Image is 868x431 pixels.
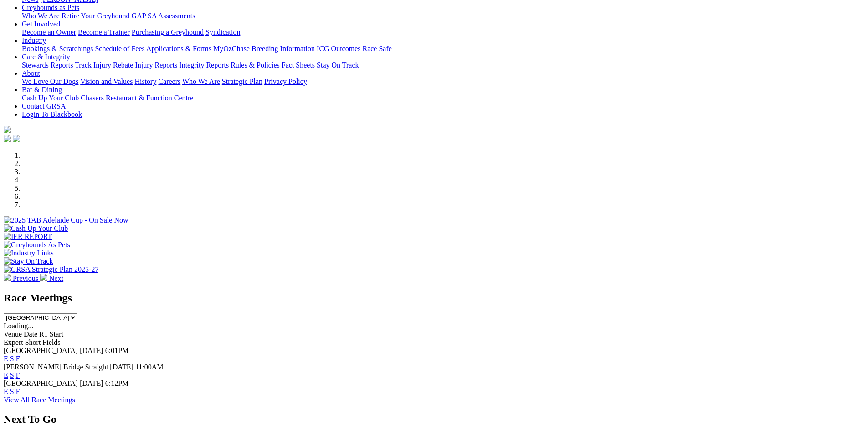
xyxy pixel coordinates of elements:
[282,61,315,69] a: Fact Sheets
[22,12,864,20] div: Greyhounds as Pets
[10,371,14,379] a: S
[4,249,54,257] img: Industry Links
[22,86,62,93] a: Bar & Dining
[10,388,14,395] a: S
[317,61,359,69] a: Stay On Track
[252,45,315,52] a: Breeding Information
[78,28,130,36] a: Become a Trainer
[4,355,8,363] a: E
[22,94,864,102] div: Bar & Dining
[158,78,180,85] a: Careers
[4,338,23,346] span: Expert
[134,78,156,85] a: History
[22,45,864,53] div: Industry
[4,274,11,281] img: chevron-left-pager-white.svg
[4,322,33,330] span: Loading...
[105,379,129,387] span: 6:12PM
[40,275,63,282] a: Next
[4,396,75,404] a: View All Race Meetings
[4,292,864,304] h2: Race Meetings
[317,45,360,52] a: ICG Outcomes
[22,94,79,102] a: Cash Up Your Club
[4,241,70,249] img: Greyhounds As Pets
[16,371,20,379] a: F
[40,274,47,281] img: chevron-right-pager-white.svg
[22,61,864,69] div: Care & Integrity
[362,45,391,52] a: Race Safe
[4,413,864,426] h2: Next To Go
[22,20,60,28] a: Get Involved
[231,61,280,69] a: Rules & Policies
[4,379,78,387] span: [GEOGRAPHIC_DATA]
[4,257,53,265] img: Stay On Track
[22,28,76,36] a: Become an Owner
[4,135,11,142] img: facebook.svg
[95,45,144,52] a: Schedule of Fees
[16,388,20,395] a: F
[132,12,195,20] a: GAP SA Assessments
[4,371,8,379] a: E
[22,102,66,110] a: Contact GRSA
[4,126,11,133] img: logo-grsa-white.png
[22,78,864,86] div: About
[4,388,8,395] a: E
[80,347,103,354] span: [DATE]
[264,78,307,85] a: Privacy Policy
[105,347,129,354] span: 6:01PM
[75,61,133,69] a: Track Injury Rebate
[4,216,128,224] img: 2025 TAB Adelaide Cup - On Sale Now
[4,224,68,233] img: Cash Up Your Club
[135,61,177,69] a: Injury Reports
[4,265,98,274] img: GRSA Strategic Plan 2025-27
[110,363,134,371] span: [DATE]
[22,28,864,36] div: Get Involved
[22,36,46,44] a: Industry
[49,275,63,282] span: Next
[80,78,133,85] a: Vision and Values
[4,347,78,354] span: [GEOGRAPHIC_DATA]
[213,45,250,52] a: MyOzChase
[4,363,108,371] span: [PERSON_NAME] Bridge Straight
[24,330,37,338] span: Date
[182,78,220,85] a: Who We Are
[22,110,82,118] a: Login To Blackbook
[4,275,40,282] a: Previous
[179,61,229,69] a: Integrity Reports
[222,78,262,85] a: Strategic Plan
[22,69,40,77] a: About
[42,338,60,346] span: Fields
[16,355,20,363] a: F
[135,363,164,371] span: 11:00AM
[22,4,79,11] a: Greyhounds as Pets
[22,61,73,69] a: Stewards Reports
[39,330,63,338] span: R1 Start
[13,135,20,142] img: twitter.svg
[22,45,93,52] a: Bookings & Scratchings
[205,28,240,36] a: Syndication
[132,28,204,36] a: Purchasing a Greyhound
[10,355,14,363] a: S
[22,12,60,20] a: Who We Are
[62,12,130,20] a: Retire Your Greyhound
[146,45,211,52] a: Applications & Forms
[22,78,78,85] a: We Love Our Dogs
[4,330,22,338] span: Venue
[25,338,41,346] span: Short
[22,53,70,61] a: Care & Integrity
[80,379,103,387] span: [DATE]
[13,275,38,282] span: Previous
[4,233,52,241] img: IER REPORT
[81,94,193,102] a: Chasers Restaurant & Function Centre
